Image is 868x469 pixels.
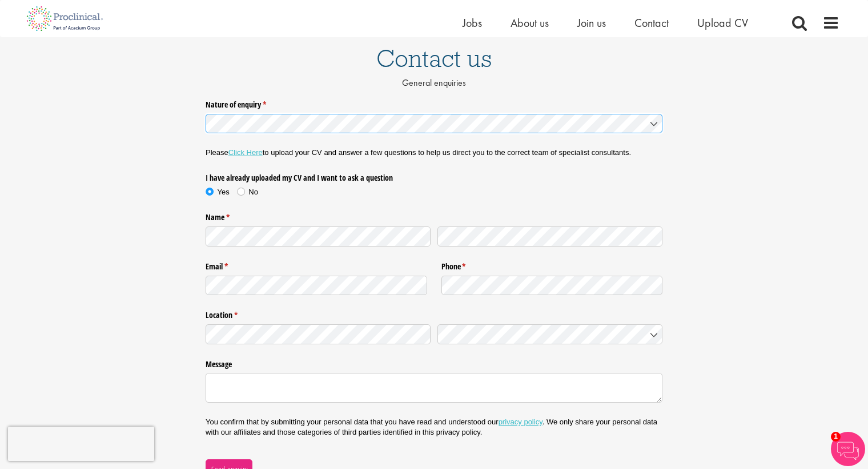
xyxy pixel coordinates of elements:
[499,418,542,426] a: privacy policy
[511,15,549,30] a: About us
[206,226,431,247] input: First
[206,208,662,223] legend: Name
[206,257,427,272] label: Email
[437,226,662,247] input: Last
[218,188,230,196] span: Yes
[577,15,606,30] a: Join us
[831,432,865,466] img: Chatbot
[206,355,662,369] label: Message
[206,169,427,184] legend: I have already uploaded my CV and I want to ask a question
[206,306,662,321] legend: Location
[634,15,669,30] a: Contact
[463,15,482,30] a: Jobs
[248,188,258,196] span: No
[228,148,263,157] a: Click Here
[437,324,662,344] input: Country
[831,432,841,442] span: 1
[206,324,431,344] input: State / Province / Region
[206,95,662,110] label: Nature of enquiry
[441,257,663,272] label: Phone
[206,148,662,158] p: Please to upload your CV and answer a few questions to help us direct you to the correct team of ...
[206,417,662,438] p: You confirm that by submitting your personal data that you have read and understood our . We only...
[8,427,154,461] iframe: reCAPTCHA
[697,15,748,30] a: Upload CV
